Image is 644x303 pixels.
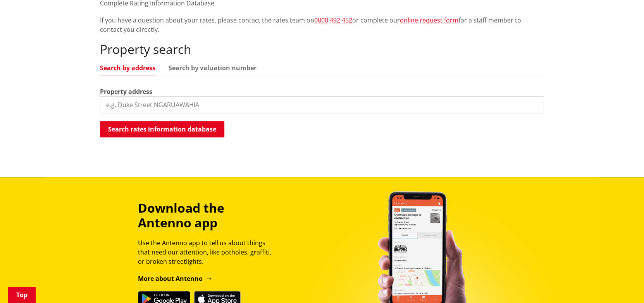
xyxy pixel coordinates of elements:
[608,270,636,298] iframe: Messenger Launcher
[400,16,458,24] a: online request form
[100,42,544,57] h2: Property search
[169,65,257,71] a: Search by valuation number
[314,16,352,24] a: 0800 492 452
[138,238,278,266] p: Use the Antenno app to tell us about things that need our attention, like potholes, graffiti, or ...
[100,65,155,71] a: Search by address
[100,87,152,96] label: Property address
[100,96,544,113] input: e.g. Duke Street NGARUAWAHIA
[138,201,278,230] h3: Download the Antenno app
[138,274,213,283] a: More about Antenno
[8,287,36,303] a: Top
[100,121,224,137] button: Search rates information database
[100,16,544,34] p: If you have a question about your rates, please contact the rates team on or complete our for a s...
